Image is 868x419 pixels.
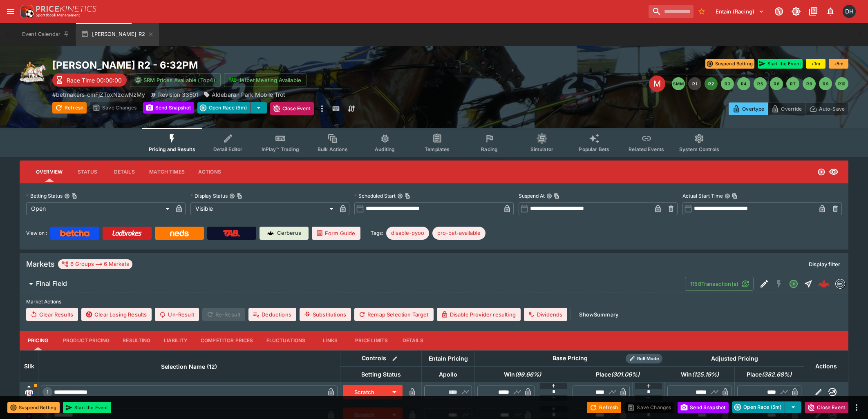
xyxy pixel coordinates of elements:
[155,308,199,321] button: Un-Result
[67,76,122,85] p: Race Time 00:00:00
[318,146,348,152] span: Bulk Actions
[61,259,129,269] div: 6 Groups 6 Markets
[26,259,55,269] h5: Markets
[626,354,662,363] div: Show/hide Price Roll mode configuration.
[72,193,77,199] button: Copy To Clipboard
[81,308,152,321] button: Clear Losing Results
[262,146,299,152] span: InPlay™ Trading
[60,230,89,236] img: Betcha
[682,192,723,199] p: Actual Start Time
[732,193,738,199] button: Copy To Clipboard
[634,355,662,362] span: Roll Mode
[202,308,245,321] span: Re-Result
[190,202,337,215] div: Visible
[170,230,188,236] img: Neds
[611,370,640,379] em: ( 301.06 %)
[251,102,267,114] button: select merge strategy
[194,331,260,350] button: Competitor Prices
[20,59,46,85] img: harness_racing.png
[386,227,429,240] div: Betting Target: cerberus
[422,366,475,382] th: Apollo
[267,230,274,236] img: Cerberus
[36,6,96,12] img: PriceKinetics
[312,227,360,240] a: Form Guide
[695,5,708,18] button: No Bookmarks
[204,90,285,99] div: Aldebaran Park Mobile Trot
[840,2,858,20] button: David Howard
[317,102,327,115] button: more
[7,402,60,413] button: Suspend Betting
[835,279,845,289] div: betmakers
[212,90,285,99] p: Aldebaran Park Mobile Trot
[574,308,623,321] button: ShowSummary
[237,193,242,199] button: Copy To Clipboard
[549,353,591,363] div: Base Pricing
[270,102,314,115] button: Close Event
[112,230,142,236] img: Ladbrokes
[340,350,422,366] th: Controls
[692,370,719,379] em: ( 125.19 %)
[26,296,842,308] label: Market Actions
[554,193,559,199] button: Copy To Clipboard
[158,90,199,99] p: Revision 33501
[587,370,649,379] span: Place(301.06%)
[762,370,792,379] em: ( 382.68 %)
[789,279,799,289] svg: Open
[64,193,70,199] button: Betting StatusCopy To Clipboard
[26,192,63,199] p: Betting Status
[36,13,80,17] img: Sportsbook Management
[758,59,803,69] button: Start the Event
[805,103,848,115] button: Auto-Save
[806,4,821,19] button: Documentation
[349,331,394,350] button: Price Limits
[629,146,664,152] span: Related Events
[729,103,768,115] button: Overtype
[737,77,750,90] button: R4
[679,146,719,152] span: System Controls
[757,276,772,291] button: Edit Detail
[819,105,845,113] p: Auto-Save
[818,278,830,290] div: 993e9037-fed7-4db5-a274-eb4179fe9f01
[375,146,395,152] span: Auditing
[786,77,799,90] button: R7
[26,227,47,240] label: View on :
[52,102,87,114] button: Refresh
[143,162,191,182] button: Match Times
[789,4,803,19] button: Toggle light/dark mode
[801,276,816,291] button: Straight
[835,77,848,90] button: R10
[386,229,429,237] span: disable-pyoo
[515,370,541,379] em: ( 99.66 %)
[106,162,143,182] button: Details
[52,59,450,71] h2: Copy To Clipboard
[546,193,552,199] button: Suspend AtCopy To Clipboard
[29,162,69,182] button: Overview
[772,276,786,291] button: SGM Disabled
[803,77,816,90] button: R8
[785,401,801,413] button: select merge strategy
[22,386,36,399] img: runner 1
[819,77,832,90] button: R9
[770,77,783,90] button: R6
[649,5,694,18] input: search
[149,146,195,152] span: Pricing and Results
[143,102,194,114] button: Send Snapshot
[260,227,309,240] a: Cerberus
[852,403,861,412] button: more
[3,4,18,19] button: open drawer
[754,77,767,90] button: R5
[738,370,801,379] span: Place(382.68%)
[52,90,145,99] p: Copy To Clipboard
[772,4,786,19] button: Connected to PK
[130,73,221,87] button: SRM Prices Available (Top4)
[818,278,830,290] img: logo-cerberus--red.svg
[352,370,410,379] span: Betting Status
[397,193,403,199] button: Scheduled StartCopy To Clipboard
[672,77,848,90] nav: pagination navigation
[587,402,621,413] button: Refresh
[229,193,235,199] button: Display StatusCopy To Clipboard
[432,229,485,237] span: pro-bet-available
[26,308,78,321] button: Clear Results
[260,331,312,350] button: Fluctuations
